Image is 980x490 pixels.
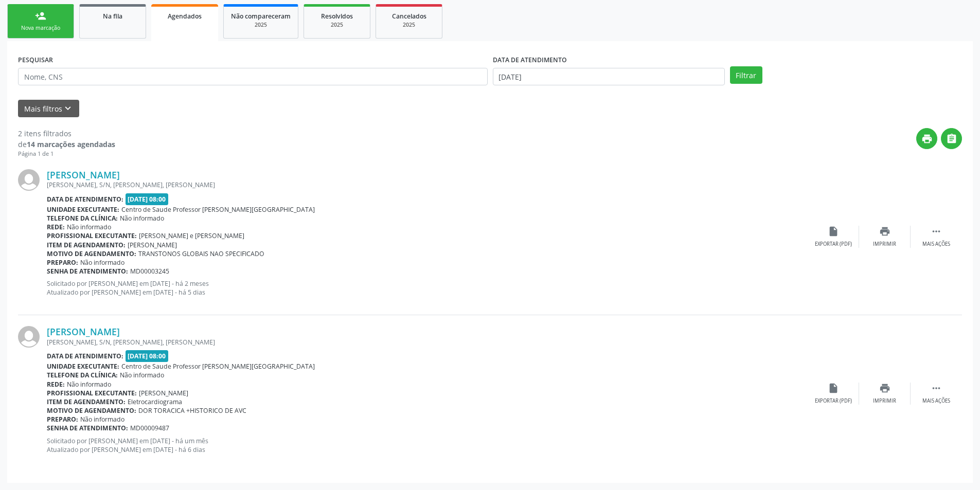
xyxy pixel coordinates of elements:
[47,223,65,231] b: Rede:
[15,24,66,32] div: Nova marcação
[47,424,128,432] b: Senha de atendimento:
[120,371,164,379] span: Não informado
[80,258,124,267] span: Não informado
[62,103,74,114] i: keyboard_arrow_down
[47,415,78,424] b: Preparo:
[47,352,123,360] b: Data de atendimento:
[35,10,46,22] div: person_add
[47,437,808,454] p: Solicitado por [PERSON_NAME] em [DATE] - há um mês Atualizado por [PERSON_NAME] em [DATE] - há 6 ...
[730,66,762,84] button: Filtrar
[47,249,136,258] b: Motivo de agendamento:
[321,12,353,21] span: Resolvidos
[67,380,111,389] span: Não informado
[47,326,120,337] a: [PERSON_NAME]
[47,362,119,371] b: Unidade executante:
[873,241,896,248] div: Imprimir
[47,180,808,189] div: [PERSON_NAME], S/N, [PERSON_NAME], [PERSON_NAME]
[47,241,126,249] b: Item de agendamento:
[828,226,839,237] i: insert_drive_file
[873,397,896,405] div: Imprimir
[18,139,115,150] div: de
[128,241,177,249] span: [PERSON_NAME]
[47,406,136,415] b: Motivo de agendamento:
[130,267,169,276] span: MD00003245
[931,226,942,237] i: 
[47,380,65,389] b: Rede:
[231,21,291,29] div: 2025
[922,397,950,405] div: Mais ações
[47,397,126,406] b: Item de agendamento:
[916,128,937,149] button: print
[941,128,962,149] button: 
[168,12,202,21] span: Agendados
[126,193,169,205] span: [DATE] 08:00
[139,231,244,240] span: [PERSON_NAME] e [PERSON_NAME]
[126,350,169,362] span: [DATE] 08:00
[47,338,808,347] div: [PERSON_NAME], S/N, [PERSON_NAME], [PERSON_NAME]
[47,195,123,204] b: Data de atendimento:
[18,169,40,191] img: img
[47,214,118,223] b: Telefone da clínica:
[18,326,40,348] img: img
[18,128,115,139] div: 2 itens filtrados
[139,389,188,397] span: [PERSON_NAME]
[921,133,933,144] i: print
[130,424,169,432] span: MD00009487
[138,406,246,415] span: DOR TORACICA +HISTORICO DE AVC
[815,397,852,405] div: Exportar (PDF)
[392,12,426,21] span: Cancelados
[922,241,950,248] div: Mais ações
[18,68,488,85] input: Nome, CNS
[311,21,363,29] div: 2025
[828,383,839,394] i: insert_drive_file
[27,139,115,149] strong: 14 marcações agendadas
[103,12,122,21] span: Na fila
[120,214,164,223] span: Não informado
[931,383,942,394] i: 
[47,267,128,276] b: Senha de atendimento:
[879,383,890,394] i: print
[47,258,78,267] b: Preparo:
[815,241,852,248] div: Exportar (PDF)
[47,231,137,240] b: Profissional executante:
[18,100,79,118] button: Mais filtroskeyboard_arrow_down
[47,169,120,180] a: [PERSON_NAME]
[121,205,315,214] span: Centro de Saude Professor [PERSON_NAME][GEOGRAPHIC_DATA]
[47,279,808,297] p: Solicitado por [PERSON_NAME] em [DATE] - há 2 meses Atualizado por [PERSON_NAME] em [DATE] - há 5...
[946,133,957,144] i: 
[493,52,567,68] label: DATA DE ATENDIMENTO
[383,21,435,29] div: 2025
[18,52,53,68] label: PESQUISAR
[67,223,111,231] span: Não informado
[128,397,182,406] span: Eletrocardiograma
[47,205,119,214] b: Unidade executante:
[493,68,725,85] input: Selecione um intervalo
[80,415,124,424] span: Não informado
[18,150,115,158] div: Página 1 de 1
[138,249,264,258] span: TRANSTONOS GLOBAIS NAO SPECIFICADO
[879,226,890,237] i: print
[121,362,315,371] span: Centro de Saude Professor [PERSON_NAME][GEOGRAPHIC_DATA]
[47,371,118,379] b: Telefone da clínica:
[47,389,137,397] b: Profissional executante:
[231,12,291,21] span: Não compareceram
